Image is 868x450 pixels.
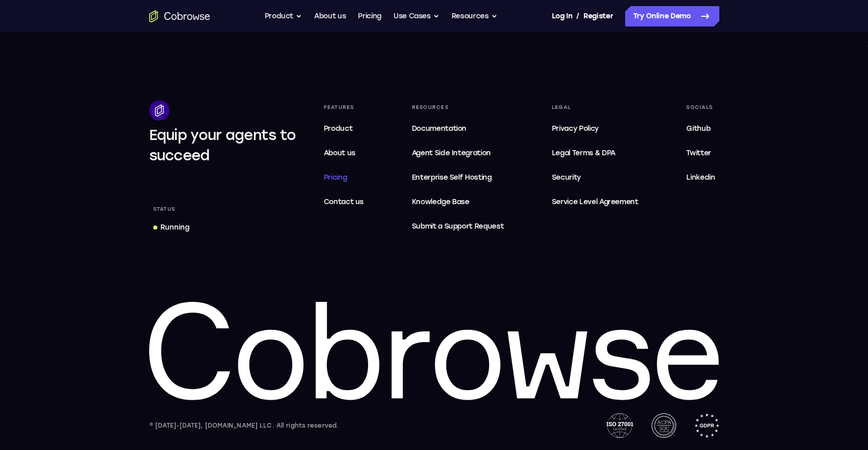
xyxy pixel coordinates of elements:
[552,124,599,133] span: Privacy Policy
[324,149,355,157] span: About us
[412,124,466,133] span: Documentation
[412,147,504,159] span: Agent Side Integration
[408,167,508,188] a: Enterprise Self Hosting
[320,100,368,115] div: Features
[682,143,719,163] a: Twitter
[394,6,439,26] button: Use Cases
[149,420,339,431] div: © [DATE]-[DATE], [DOMAIN_NAME] LLC. All rights reserved.
[149,10,210,22] a: Go to the home page
[324,124,353,133] span: Product
[548,192,642,212] a: Service Level Agreement
[160,222,189,233] div: Running
[320,192,368,212] a: Contact us
[149,218,193,237] a: Running
[548,100,642,115] div: Legal
[358,6,381,26] a: Pricing
[408,100,508,115] div: Resources
[548,119,642,139] a: Privacy Policy
[149,126,296,164] span: Equip your agents to succeed
[548,167,642,188] a: Security
[686,173,715,182] span: Linkedin
[606,413,633,438] img: ISO
[682,100,719,115] div: Socials
[412,172,504,184] span: Enterprise Self Hosting
[686,149,711,157] span: Twitter
[408,192,508,212] a: Knowledge Base
[149,202,180,216] div: Status
[548,143,642,163] a: Legal Terms & DPA
[576,10,579,22] span: /
[320,167,368,188] a: Pricing
[625,6,719,26] a: Try Online Demo
[320,119,368,139] a: Product
[552,149,615,157] span: Legal Terms & DPA
[320,143,368,163] a: About us
[408,119,508,139] a: Documentation
[682,167,719,188] a: Linkedin
[652,413,676,438] img: AICPA SOC
[583,6,613,26] a: Register
[408,143,508,163] a: Agent Side Integration
[552,196,638,208] span: Service Level Agreement
[324,173,347,182] span: Pricing
[694,413,719,438] img: GDPR
[314,6,346,26] a: About us
[408,216,508,237] a: Submit a Support Request
[324,198,364,206] span: Contact us
[552,6,572,26] a: Log In
[552,173,581,182] span: Security
[682,119,719,139] a: Github
[452,6,497,26] button: Resources
[265,6,302,26] button: Product
[412,198,469,206] span: Knowledge Base
[412,220,504,233] span: Submit a Support Request
[686,124,710,133] span: Github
